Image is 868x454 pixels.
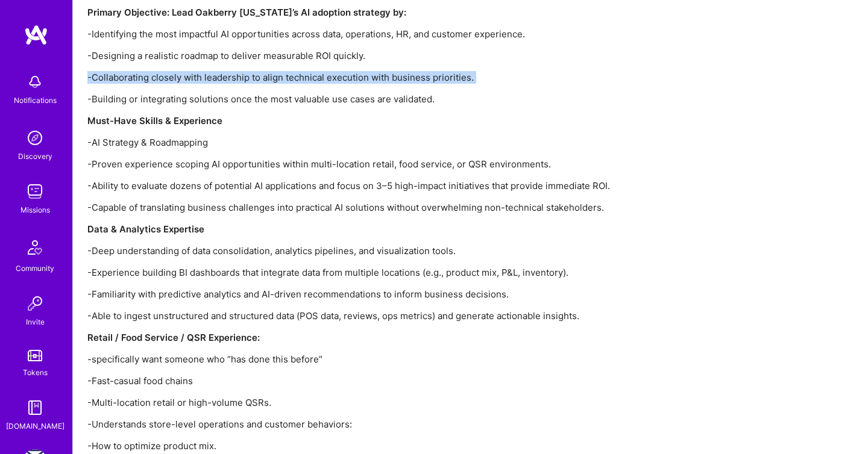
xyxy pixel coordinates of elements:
p: -Designing a realistic roadmap to deliver measurable ROI quickly. [87,49,811,62]
p: -How to optimize product mix. [87,440,811,452]
p: -Understands store-level operations and customer behaviors: [87,418,811,431]
p: -Familiarity with predictive analytics and AI-driven recommendations to inform business decisions. [87,288,811,300]
div: Tokens [23,366,48,379]
img: teamwork [23,179,47,204]
div: Discovery [18,150,52,163]
strong: Data & Analytics Expertise [87,223,204,235]
p: -Able to ingest unstructured and structured data (POS data, reviews, ops metrics) and generate ac... [87,309,811,322]
div: Community [16,262,54,275]
strong: Retail / Food Service / QSR Experience: [87,332,260,343]
div: Notifications [14,94,57,107]
img: discovery [23,126,47,150]
p: -Proven experience scoping AI opportunities within multi-location retail, food service, or QSR en... [87,158,811,170]
p: -Capable of translating business challenges into practical AI solutions without overwhelming non-... [87,201,811,214]
p: -AI Strategy & Roadmapping [87,136,811,149]
p: -specifically want someone who “has done this before” [87,353,811,365]
div: Missions [20,204,50,216]
p: -Collaborating closely with leadership to align technical execution with business priorities. [87,71,811,84]
img: Invite [23,291,47,316]
p: -Multi-location retail or high-volume QSRs. [87,396,811,409]
p: -Ability to evaluate dozens of potential AI applications and focus on 3–5 high-impact initiatives... [87,179,811,192]
strong: Must-Have Skills & Experience [87,115,222,126]
p: -Experience building BI dashboards that integrate data from multiple locations (e.g., product mix... [87,266,811,279]
p: -Deep understanding of data consolidation, analytics pipelines, and visualization tools. [87,244,811,257]
img: tokens [28,350,42,361]
p: -Fast-casual food chains [87,375,811,387]
img: logo [24,24,48,46]
img: guide book [23,396,47,420]
p: -Identifying the most impactful AI opportunities across data, operations, HR, and customer experi... [87,28,811,40]
div: Invite [26,316,45,328]
p: -Building or integrating solutions once the most valuable use cases are validated. [87,93,811,105]
strong: Primary Objective: Lead Oakberry [US_STATE]’s AI adoption strategy by: [87,7,406,18]
div: [DOMAIN_NAME] [6,420,64,432]
img: bell [23,70,47,94]
img: Community [20,233,49,262]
